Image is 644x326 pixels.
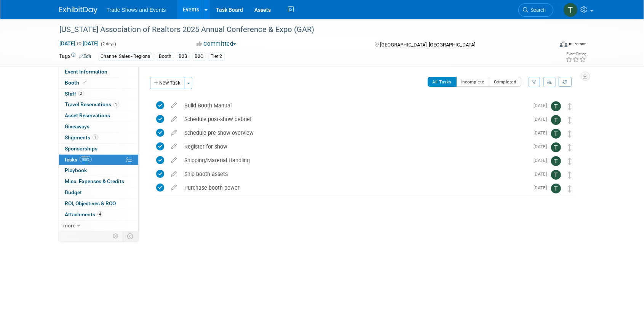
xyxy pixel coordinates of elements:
[83,80,87,85] i: Booth reservation complete
[168,143,181,150] a: edit
[76,40,83,46] span: to
[157,53,174,61] div: Booth
[568,185,572,192] i: Move task
[534,117,551,122] span: [DATE]
[168,184,181,191] a: edit
[65,101,119,107] span: Travel Reservations
[93,134,98,140] span: 1
[101,42,117,46] span: (2 days)
[181,113,529,126] div: Schedule post-show debrief
[568,130,572,137] i: Move task
[551,129,561,139] img: Tiff Wagner
[65,91,84,97] span: Staff
[534,185,551,190] span: [DATE]
[79,54,92,59] a: Edit
[551,156,561,166] img: Tiff Wagner
[59,89,138,99] a: Staff2
[551,170,561,180] img: Tiff Wagner
[59,78,138,88] a: Booth
[59,198,138,209] a: ROI, Objectives & ROO
[380,42,475,48] span: [GEOGRAPHIC_DATA], [GEOGRAPHIC_DATA]
[568,171,572,179] i: Move task
[65,189,82,195] span: Budget
[181,140,529,153] div: Register for show
[59,144,138,154] a: Sponsorships
[65,167,87,173] span: Playbook
[65,112,110,118] span: Asset Reservations
[65,200,116,206] span: ROI, Objectives & ROO
[534,144,551,149] span: [DATE]
[551,142,561,152] img: Tiff Wagner
[59,40,99,47] span: [DATE] [DATE]
[563,3,578,17] img: Tiff Wagner
[59,67,138,77] a: Event Information
[534,171,551,177] span: [DATE]
[534,130,551,136] span: [DATE]
[193,53,206,61] div: B2C
[64,222,76,229] span: more
[150,77,185,89] button: New Task
[168,157,181,164] a: edit
[59,52,92,61] td: Tags
[568,117,572,124] i: Move task
[181,154,529,167] div: Shipping/Material Handling
[65,145,98,152] span: Sponsorships
[97,211,103,217] span: 4
[456,77,489,87] button: Incomplete
[59,6,97,14] img: ExhibitDay
[59,155,138,165] a: Tasks100%
[560,41,567,47] img: Format-Inperson.png
[59,221,138,231] a: more
[559,77,572,87] a: Refresh
[168,171,181,177] a: edit
[59,165,138,176] a: Playbook
[168,102,181,109] a: edit
[489,77,521,87] button: Completed
[65,211,103,217] span: Attachments
[534,103,551,108] span: [DATE]
[428,77,457,87] button: All Tasks
[209,53,225,61] div: Tier 2
[99,53,154,61] div: Channel Sales - Regional
[65,80,88,86] span: Booth
[80,157,92,162] span: 100%
[569,41,586,47] div: In-Person
[518,3,553,17] a: Search
[57,23,542,37] div: [US_STATE] Association of Realtors 2025 Annual Conference & Expo (GAR)
[177,53,190,61] div: B2B
[59,110,138,121] a: Asset Reservations
[508,40,587,51] div: Event Format
[59,121,138,132] a: Giveaways
[551,184,561,193] img: Tiff Wagner
[65,134,98,141] span: Shipments
[65,69,108,75] span: Event Information
[59,187,138,198] a: Budget
[65,123,90,129] span: Giveaways
[59,133,138,143] a: Shipments1
[181,181,529,194] div: Purchase booth power
[110,231,123,241] td: Personalize Event Tab Strip
[64,157,92,163] span: Tasks
[181,126,529,139] div: Schedule pre-show overview
[551,101,561,111] img: Tiff Wagner
[568,103,572,110] i: Move task
[78,91,84,96] span: 2
[168,129,181,136] a: edit
[568,144,572,151] i: Move task
[529,7,546,13] span: Search
[534,158,551,163] span: [DATE]
[568,158,572,165] i: Move task
[113,102,119,107] span: 1
[65,178,125,184] span: Misc. Expenses & Credits
[123,231,138,241] td: Toggle Event Tabs
[194,40,239,48] button: Committed
[168,116,181,123] a: edit
[59,209,138,220] a: Attachments4
[566,52,586,56] div: Event Rating
[59,99,138,110] a: Travel Reservations1
[107,7,166,13] span: Trade Shows and Events
[59,176,138,187] a: Misc. Expenses & Credits
[181,168,529,181] div: Ship booth assets
[551,115,561,125] img: Tiff Wagner
[181,99,529,112] div: Build Booth Manual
